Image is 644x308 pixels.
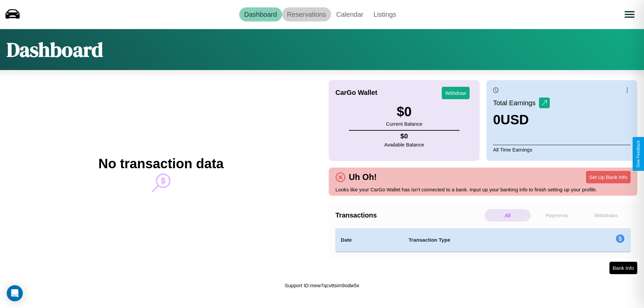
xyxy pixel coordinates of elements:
h2: No transaction data [98,156,223,171]
a: Calendar [331,7,368,21]
button: Withdraw [442,87,470,99]
p: All Time Earnings [493,145,631,154]
a: Dashboard [239,7,282,21]
h4: Transactions [335,211,483,219]
h3: 0 USD [493,112,550,127]
p: Support ID: mew7qcvttsim9odw5x [285,281,360,290]
h4: $ 0 [384,132,424,140]
button: Open menu [620,5,639,24]
p: All [485,209,531,222]
a: Listings [368,7,401,21]
p: Available Balance [384,140,424,149]
div: Give Feedback [636,140,641,168]
h4: CarGo Wallet [335,89,377,97]
button: Bank Info [609,262,637,274]
p: Payments [534,209,580,222]
h4: Date [341,236,398,244]
h1: Dashboard [7,36,103,63]
p: Looks like your CarGo Wallet has isn't connected to a bank. Input up your banking info to finish ... [335,185,631,194]
p: Withdraws [583,209,629,222]
div: Open Intercom Messenger [7,285,23,301]
p: Total Earnings [493,97,539,109]
h4: Uh Oh! [345,172,380,182]
button: Set Up Bank Info [586,171,631,183]
a: Reservations [282,7,331,21]
p: Current Balance [386,119,422,128]
h3: $ 0 [386,104,422,119]
table: simple table [335,228,631,252]
h4: Transaction Type [409,236,561,244]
